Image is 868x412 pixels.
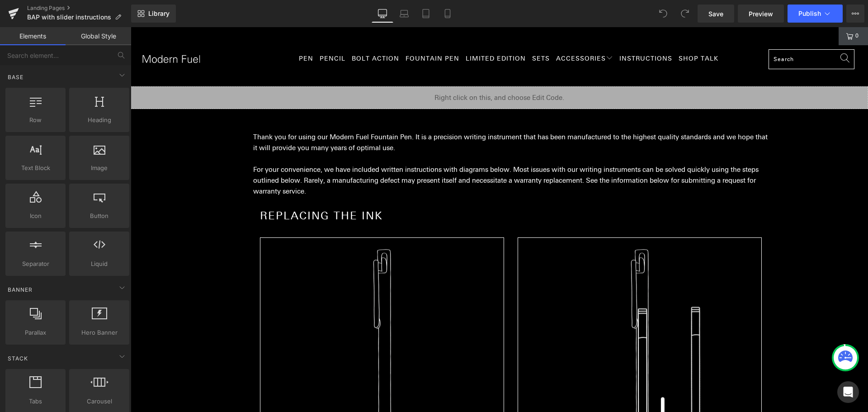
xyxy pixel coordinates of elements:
a: Global Style [66,27,131,45]
span: Separator [8,259,63,269]
input: Search [638,22,724,42]
a: SETS [401,21,419,43]
button: Redo [676,5,694,23]
div: To enrich screen reader interactions, please activate Accessibility in Grammarly extension settings [123,104,638,180]
span: Liquid [72,259,127,269]
span: Base [7,73,24,81]
span: Library [148,9,170,18]
button: Publish [788,5,843,23]
a: PEN [168,21,183,43]
p: For your convenience, we have included written instructions with diagrams below. Most issues with... [123,137,638,170]
span: Text Block [8,163,63,173]
a: Preview [738,5,784,23]
button: Undo [654,5,672,23]
p: Thank you for using our Modern Fuel Fountain Pen. It is a precision writing instrument that has b... [123,104,638,126]
button: More [846,5,864,23]
span: Save [708,9,723,19]
span: Preview [749,9,773,19]
div: To enrich screen reader interactions, please activate Accessibility in Grammarly extension settings [129,180,638,197]
span: Button [72,211,127,221]
h1: replacing the ink [129,180,638,197]
a: INSTRUCTIONS [489,21,542,43]
a: Landing Pages [27,5,131,12]
span: Tabs [8,397,63,406]
a: Mobile [437,5,458,23]
span: Icon [8,211,63,221]
img: Modern Fuel [9,26,72,38]
a: New Library [131,5,176,23]
span: Carousel [72,397,127,406]
a: BOLT ACTION [221,21,269,43]
a: ACCESSORIES [425,21,482,43]
div: Open Intercom Messenger [837,381,859,403]
a: Shop Talk [548,21,588,43]
span: Image [72,163,127,173]
a: Tablet [415,5,437,23]
span: Stack [7,354,29,363]
span: Heading [72,115,127,125]
span: Hero Banner [72,328,127,337]
a: FOUNTAIN PEN [275,21,329,43]
span: Banner [7,285,33,294]
span: Row [8,115,63,125]
span: BAP with slider instructions [27,14,111,21]
a: LIMITED EDITION [335,21,395,43]
a: Laptop [393,5,415,23]
a: Desktop [372,5,393,23]
span: Parallax [8,328,63,337]
span: Publish [798,10,821,17]
a: PENCIL [189,21,215,43]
